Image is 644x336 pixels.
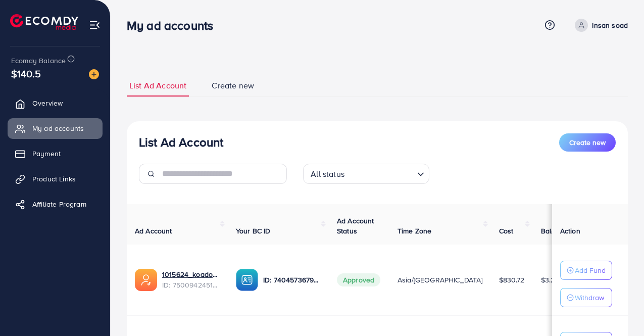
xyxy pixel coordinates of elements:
span: Your BC ID [236,226,271,236]
img: ic-ba-acc.ded83a64.svg [236,269,258,291]
span: Overview [32,98,63,108]
a: Product Links [8,169,103,189]
button: Withdraw [560,288,612,307]
p: Insan soad [592,19,628,31]
a: Affiliate Program [8,194,103,214]
span: Time Zone [398,226,431,236]
span: Product Links [32,174,76,184]
span: My ad accounts [32,123,84,133]
button: Add Fund [560,261,612,280]
p: Withdraw [575,292,604,304]
button: Create new [559,133,616,152]
span: Create new [212,80,254,91]
span: Create new [569,137,606,148]
div: Search for option [303,164,429,184]
span: Balance [541,226,568,236]
img: ic-ads-acc.e4c84228.svg [135,269,157,291]
span: $140.5 [11,66,41,81]
span: Approved [337,273,380,286]
img: menu [89,19,101,31]
img: logo [10,14,78,30]
div: <span class='underline'>1015624_koadok_1746449263868</span></br>7500942451029606417 [162,269,220,290]
span: List Ad Account [129,80,186,91]
span: Ecomdy Balance [11,56,66,66]
p: ID: 7404573679537061904 [263,274,321,286]
span: $830.72 [499,275,525,285]
p: Add Fund [575,264,606,276]
a: Insan soad [571,19,628,32]
a: 1015624_koadok_1746449263868 [162,269,220,279]
input: Search for option [348,165,413,181]
span: Payment [32,149,61,159]
span: Affiliate Program [32,199,86,209]
span: All status [309,167,346,181]
a: Overview [8,93,103,113]
h3: List Ad Account [139,135,223,150]
span: Ad Account [135,226,172,236]
a: Payment [8,143,103,164]
span: Cost [499,226,514,236]
iframe: Chat [601,291,636,328]
span: Action [560,226,580,236]
span: Ad Account Status [337,216,374,236]
span: ID: 7500942451029606417 [162,280,220,290]
span: Asia/[GEOGRAPHIC_DATA] [398,275,483,285]
a: My ad accounts [8,118,103,138]
img: image [89,69,99,79]
span: $3.28 [541,275,559,285]
h3: My ad accounts [127,18,221,33]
